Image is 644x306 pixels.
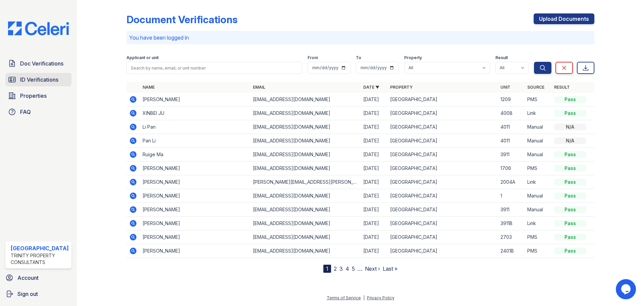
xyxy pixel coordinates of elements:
div: | [363,295,365,300]
a: Sign out [3,287,74,301]
td: 3911B [498,217,525,230]
a: FAQ [5,105,71,119]
label: Result [495,55,508,60]
a: Unit [500,85,511,90]
a: 3 [339,265,343,272]
td: [DATE] [361,120,387,134]
label: To [356,55,361,60]
td: [EMAIL_ADDRESS][DOMAIN_NAME] [250,244,361,258]
td: [GEOGRAPHIC_DATA] [387,134,498,148]
a: Property [390,85,413,90]
span: … [358,265,362,273]
td: PMS [525,93,551,106]
div: N/A [554,137,586,144]
td: [GEOGRAPHIC_DATA] [387,175,498,189]
a: Doc Verifications [5,57,71,70]
div: 1 [323,265,331,273]
td: Link [525,175,551,189]
td: [EMAIL_ADDRESS][DOMAIN_NAME] [250,203,361,217]
td: [GEOGRAPHIC_DATA] [387,162,498,175]
a: 2 [334,265,337,272]
div: Trinity Property Consultants [11,252,69,266]
td: [DATE] [361,162,387,175]
div: Pass [554,151,586,158]
span: ID Verifications [20,76,58,84]
div: Document Verifications [126,13,237,26]
td: [PERSON_NAME] [140,189,250,203]
td: [GEOGRAPHIC_DATA] [387,189,498,203]
td: [DATE] [361,230,387,244]
td: [EMAIL_ADDRESS][DOMAIN_NAME] [250,106,361,120]
td: [EMAIL_ADDRESS][DOMAIN_NAME] [250,148,361,162]
td: PMS [525,230,551,244]
td: 2401B [498,244,525,258]
td: [PERSON_NAME] [140,175,250,189]
a: 4 [345,265,349,272]
td: [GEOGRAPHIC_DATA] [387,217,498,230]
td: Link [525,217,551,230]
td: 4008 [498,106,525,120]
td: Pan Li [140,134,250,148]
td: [DATE] [361,175,387,189]
td: [DATE] [361,93,387,106]
td: Manual [525,203,551,217]
td: Manual [525,189,551,203]
a: 5 [352,265,355,272]
td: [DATE] [361,189,387,203]
td: [GEOGRAPHIC_DATA] [387,203,498,217]
a: Upload Documents [534,13,594,24]
span: Sign out [17,290,38,298]
td: [DATE] [361,203,387,217]
td: [GEOGRAPHIC_DATA] [387,106,498,120]
td: 4011 [498,134,525,148]
td: Manual [525,148,551,162]
iframe: chat widget [616,279,637,299]
td: [EMAIL_ADDRESS][DOMAIN_NAME] [250,230,361,244]
td: [PERSON_NAME][EMAIL_ADDRESS][PERSON_NAME][DOMAIN_NAME] [250,175,361,189]
div: [GEOGRAPHIC_DATA] [11,244,69,252]
a: Result [554,85,570,90]
label: Applicant or unit [126,55,159,60]
td: [DATE] [361,148,387,162]
td: [DATE] [361,244,387,258]
td: Manual [525,120,551,134]
td: [EMAIL_ADDRESS][DOMAIN_NAME] [250,134,361,148]
p: You have been logged in [129,34,592,42]
td: PMS [525,162,551,175]
td: [PERSON_NAME] [140,93,250,106]
a: Email [253,85,265,90]
td: [GEOGRAPHIC_DATA] [387,120,498,134]
td: [EMAIL_ADDRESS][DOMAIN_NAME] [250,162,361,175]
td: [GEOGRAPHIC_DATA] [387,93,498,106]
td: [EMAIL_ADDRESS][DOMAIN_NAME] [250,120,361,134]
td: 2703 [498,230,525,244]
img: CE_Logo_Blue-a8612792a0a2168367f1c8372b55b34899dd931a85d93a1a3d3e32e68fde9ad4.png [3,21,74,35]
div: Pass [554,192,586,199]
td: Manual [525,134,551,148]
span: FAQ [20,108,31,116]
a: Source [527,85,544,90]
a: Last » [383,265,397,272]
td: [DATE] [361,217,387,230]
td: Li Pan [140,120,250,134]
td: 2004A [498,175,525,189]
label: From [308,55,318,60]
td: [GEOGRAPHIC_DATA] [387,148,498,162]
td: 3911 [498,148,525,162]
td: [GEOGRAPHIC_DATA] [387,244,498,258]
td: 1706 [498,162,525,175]
span: Account [17,274,39,282]
td: 4011 [498,120,525,134]
td: [EMAIL_ADDRESS][DOMAIN_NAME] [250,189,361,203]
span: Properties [20,92,47,100]
span: Doc Verifications [20,59,63,68]
td: [PERSON_NAME] [140,244,250,258]
a: Properties [5,89,71,102]
td: [EMAIL_ADDRESS][DOMAIN_NAME] [250,217,361,230]
td: 1 [498,189,525,203]
td: 3911 [498,203,525,217]
td: [DATE] [361,134,387,148]
a: ID Verifications [5,73,71,86]
div: Pass [554,248,586,254]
